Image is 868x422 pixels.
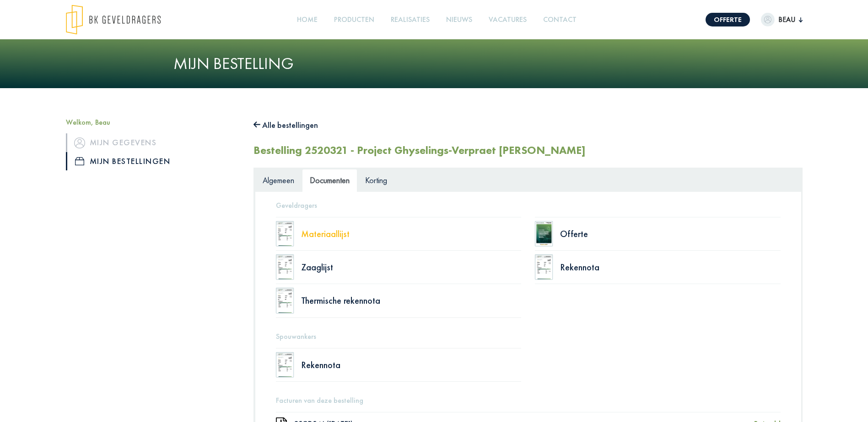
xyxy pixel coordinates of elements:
[539,10,580,30] a: Contact
[761,13,803,26] button: Beau
[253,118,318,132] button: Alle bestellingen
[310,175,350,185] span: Documenten
[276,288,294,313] img: doc
[255,169,801,191] ul: Tabs
[293,10,321,30] a: Home
[253,144,586,157] h2: Bestelling 2520321 - Project Ghyselings-Verpraet [PERSON_NAME]
[276,332,781,341] h5: Spouwankers
[301,229,522,238] div: Materiaallijst
[276,221,294,247] img: doc
[276,254,294,280] img: doc
[276,396,781,405] h5: Facturen van deze bestelling
[173,54,695,74] h1: Mijn bestelling
[66,152,240,170] a: iconMijn bestellingen
[775,14,799,25] span: Beau
[74,137,85,148] img: icon
[485,10,530,30] a: Vacatures
[365,175,387,185] span: Korting
[301,360,522,369] div: Rekennota
[560,229,781,238] div: Offerte
[535,221,553,247] img: doc
[387,10,433,30] a: Realisaties
[706,13,750,26] a: Offerte
[761,13,775,26] img: dummypic.png
[301,296,522,305] div: Thermische rekennota
[66,5,161,35] img: logo
[535,254,553,280] img: doc
[75,157,84,165] img: icon
[560,263,781,272] div: Rekennota
[263,175,294,185] span: Algemeen
[330,10,378,30] a: Producten
[301,263,522,272] div: Zaaglijst
[276,201,781,210] h5: Geveldragers
[66,118,240,127] h5: Welkom, Beau
[66,133,240,152] a: iconMijn gegevens
[442,10,476,30] a: Nieuws
[276,352,294,378] img: doc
